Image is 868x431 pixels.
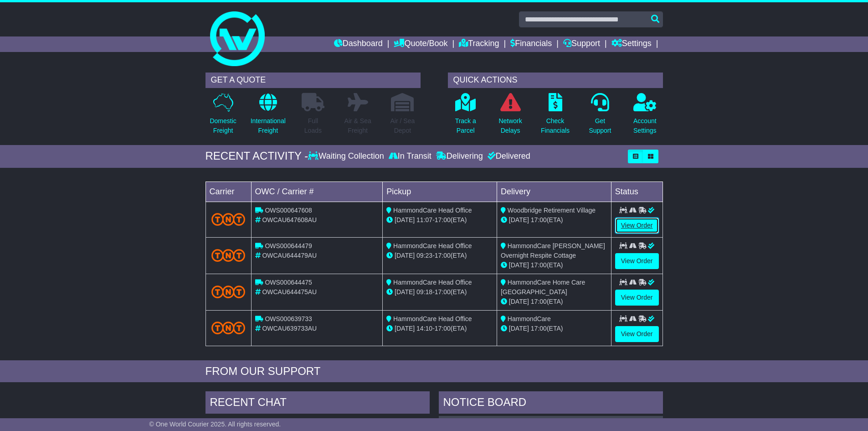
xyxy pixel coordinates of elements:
[455,116,476,135] p: Track a Parcel
[509,261,529,269] span: [DATE]
[509,216,529,223] span: [DATE]
[615,253,659,269] a: View Order
[509,298,529,305] span: [DATE]
[262,216,317,223] span: OWCAU647608AU
[508,207,596,214] span: Woodbridge Retirement Village
[615,290,659,306] a: View Order
[416,252,432,259] span: 09:23
[393,242,472,249] span: HammondCare Head Office
[501,324,607,333] div: (ETA)
[497,182,611,202] td: Delivery
[531,325,547,332] span: 17:00
[205,391,430,416] div: RECENT CHAT
[455,93,477,140] a: Track aParcel
[334,36,383,52] a: Dashboard
[510,36,552,52] a: Financials
[302,116,324,135] p: Full Loads
[435,288,451,296] span: 17:00
[393,315,472,322] span: HammondCare Head Office
[439,391,663,416] div: NOTICE BOARD
[205,150,308,163] div: RECENT ACTIVITY -
[395,252,415,259] span: [DATE]
[501,215,607,225] div: (ETA)
[211,213,246,225] img: TNT_Domestic.png
[448,73,663,88] div: QUICK ACTIONS
[589,116,611,135] p: Get Support
[541,116,570,135] p: Check Financials
[250,93,286,140] a: InternationalFreight
[210,116,236,135] p: Domestic Freight
[435,216,451,223] span: 17:00
[390,116,415,135] p: Air / Sea Depot
[386,151,434,161] div: In Transit
[395,325,415,332] span: [DATE]
[205,182,251,202] td: Carrier
[211,286,246,298] img: TNT_Domestic.png
[501,279,585,296] span: HammondCare Home Care [GEOGRAPHIC_DATA]
[344,116,371,135] p: Air & Sea Freight
[588,93,611,140] a: GetSupport
[308,151,386,161] div: Waiting Collection
[251,116,286,135] p: International Freight
[386,324,493,333] div: - (ETA)
[205,365,663,378] div: FROM OUR SUPPORT
[149,421,281,428] span: © One World Courier 2025. All rights reserved.
[265,279,312,286] span: OWS000644475
[498,116,522,135] p: Network Delays
[435,325,451,332] span: 17:00
[615,218,659,234] a: View Order
[205,73,421,88] div: GET A QUOTE
[498,93,522,140] a: NetworkDelays
[434,151,485,161] div: Delivering
[383,182,497,202] td: Pickup
[395,288,415,296] span: [DATE]
[509,325,529,332] span: [DATE]
[393,207,472,214] span: HammondCare Head Office
[531,216,547,223] span: 17:00
[386,215,493,225] div: - (ETA)
[485,151,530,161] div: Delivered
[508,315,551,322] span: HammondCare
[251,182,383,202] td: OWC / Carrier #
[265,207,312,214] span: OWS000647608
[531,298,547,305] span: 17:00
[501,242,605,259] span: HammondCare [PERSON_NAME] Overnight Respite Cottage
[633,93,657,140] a: AccountSettings
[615,326,659,342] a: View Order
[435,252,451,259] span: 17:00
[501,297,607,306] div: (ETA)
[395,216,415,223] span: [DATE]
[211,249,246,261] img: TNT_Domestic.png
[611,36,652,52] a: Settings
[265,315,312,322] span: OWS000639733
[501,260,607,270] div: (ETA)
[531,261,547,269] span: 17:00
[416,216,432,223] span: 11:07
[262,252,317,259] span: OWCAU644479AU
[540,93,570,140] a: CheckFinancials
[265,242,312,249] span: OWS000644479
[611,182,663,202] td: Status
[262,325,317,332] span: OWCAU639733AU
[209,93,236,140] a: DomesticFreight
[633,116,657,135] p: Account Settings
[394,36,447,52] a: Quote/Book
[386,287,493,297] div: - (ETA)
[416,325,432,332] span: 14:10
[211,322,246,334] img: TNT_Domestic.png
[416,288,432,296] span: 09:18
[563,36,600,52] a: Support
[386,251,493,260] div: - (ETA)
[262,288,317,296] span: OWCAU644475AU
[393,279,472,286] span: HammondCare Head Office
[459,36,499,52] a: Tracking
